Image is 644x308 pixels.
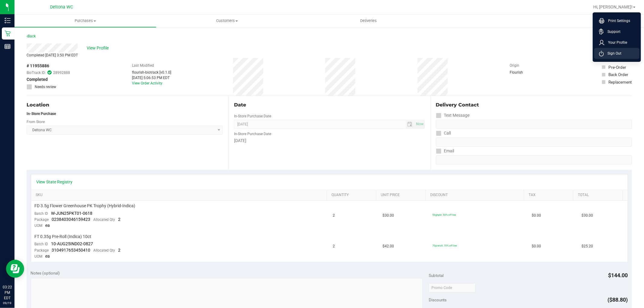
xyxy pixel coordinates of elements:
a: Tax [529,193,571,198]
span: Allocated Qty [94,248,115,252]
div: [DATE] [234,138,425,144]
label: Text Message [436,111,470,120]
span: Sign Out [604,50,621,56]
div: Date [234,101,425,109]
div: Pre-Order [608,64,626,70]
span: Customers [156,18,297,24]
span: $30.00 [383,213,394,218]
a: View State Registry [37,179,73,185]
div: Flourish [510,70,540,75]
span: 10-AUG25IND02-0827 [51,241,93,246]
inline-svg: Inventory [5,17,11,24]
span: UOM [35,224,43,228]
div: Location [27,101,223,109]
label: In-Store Purchase Date [234,113,271,119]
inline-svg: Reports [5,43,11,49]
span: Package [35,218,49,222]
label: Origin [510,63,519,68]
span: $42.00 [383,243,394,249]
span: In Sync [47,70,52,75]
span: UOM [35,254,43,259]
a: Customers [156,14,298,27]
label: Call [436,129,451,138]
span: $0.00 [532,213,541,218]
span: $0.00 [532,243,541,249]
span: W-JUN25PKT01-0618 [51,211,93,216]
a: Purchases [14,14,156,27]
span: 2 [118,217,121,222]
span: 3104917653450410 [52,248,91,252]
div: Delivery Contact [436,101,632,109]
label: From Store [27,119,45,125]
span: 70preroll: 70% off line [432,244,457,247]
a: Discount [430,193,522,198]
span: Batch ID [35,242,48,246]
span: # 11955886 [27,63,49,69]
span: Needs review [35,84,56,90]
span: Your Profile [604,40,627,46]
span: Print Settings [604,18,630,24]
span: FT 0.35g Pre-Roll (Indica) 10ct [35,234,91,240]
a: SKU [36,193,325,198]
a: Back [27,34,36,38]
a: Quantity [332,193,374,198]
span: $144.00 [608,272,628,278]
div: [DATE] 5:06:53 PM EDT [132,75,171,81]
label: Email [436,147,454,155]
span: Deliveries [352,18,385,24]
inline-svg: Retail [5,30,11,37]
span: Subtotal [429,273,444,278]
span: Notes (optional) [31,271,60,275]
span: Allocated Qty [94,218,115,222]
span: View Profile [87,45,111,51]
span: $30.00 [582,213,593,218]
span: 2 [333,213,335,218]
span: ea [46,223,50,228]
span: Package [35,248,49,252]
label: In-Store Purchase Date [234,131,271,137]
span: Support [604,29,620,35]
label: Last Modified [132,63,154,68]
span: Batch ID [35,211,48,216]
strong: In-Store Purchase [27,112,56,116]
p: 03:22 PM EDT [3,284,12,301]
span: Hi, [PERSON_NAME]! [593,5,633,9]
input: Format: (999) 999-9999 [436,120,632,129]
span: FD 3.5g Flower Greenhouse PK Trophy (Hybrid-Indica) [35,203,136,209]
a: Total [578,193,620,198]
span: $25.20 [582,243,593,249]
input: Promo Code [429,283,476,292]
div: Replacement [608,79,632,85]
span: Deltona WC [50,5,73,10]
span: Discounts [429,294,447,305]
span: Purchases [14,18,156,24]
span: Completed [27,76,48,83]
span: 2 [333,243,335,249]
a: Deliveries [298,14,439,27]
div: Back Order [608,71,628,78]
span: BioTrack ID: [27,70,46,75]
span: ($88.80) [608,297,628,303]
a: Support [599,29,637,35]
p: 09/19 [3,301,12,305]
li: Sign Out [594,48,639,59]
a: View Order Activity [132,81,162,85]
input: Format: (999) 999-9999 [436,138,632,147]
span: 50ghpkt: 50% off line [432,213,456,216]
iframe: Resource center [6,260,24,278]
a: Unit Price [381,193,423,198]
span: ea [46,254,50,259]
span: 28992888 [53,70,70,75]
span: Completed [DATE] 3:50 PM EDT [27,53,78,57]
div: flourish-biotrack [v0.1.0] [132,70,171,75]
span: 0238403046159423 [52,217,91,222]
span: 2 [118,248,121,252]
